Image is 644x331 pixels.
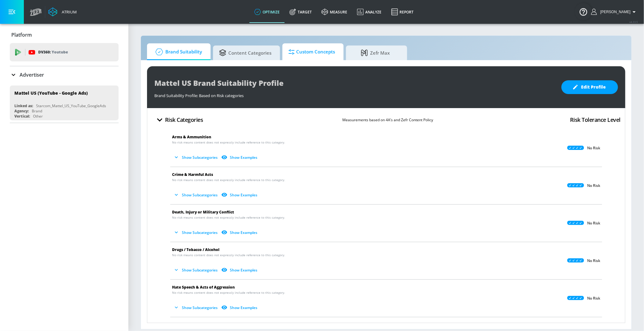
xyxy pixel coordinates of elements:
[172,152,220,162] button: Show Subcategories
[587,183,600,188] p: No Risk
[172,172,213,177] span: Crime & Harmful Acts
[220,303,260,313] button: Show Examples
[172,290,285,295] span: No risk means content does not expressly include reference to this category.
[152,113,206,127] button: Risk Categories
[574,83,606,91] span: Edit Profile
[598,10,631,14] span: login as: veronica.hernandez@zefr.com
[172,227,220,238] button: Show Subcategories
[10,66,119,83] div: Advertiser
[14,114,30,119] div: Vertical:
[629,20,638,24] span: v 4.33.5
[10,26,119,43] div: Platform
[14,108,29,114] div: Agency:
[14,90,88,96] div: Mattel US (YouTube - Google Ads)
[172,140,285,145] span: No risk means content does not expressly include reference to this category.
[10,85,119,120] div: Mattel US (YouTube - Google Ads)Linked as:Starcom_Mattel_US_YouTube_GoogleAdsAgency:BrandVertical...
[172,215,285,220] span: No risk means content does not expressly include reference to this category.
[172,253,285,257] span: No risk means content does not expressly include reference to this category.
[220,190,260,200] button: Show Examples
[172,178,285,182] span: No risk means content does not expressly include reference to this category.
[165,115,203,124] h4: Risk Categories
[48,7,77,16] a: Atrium
[172,322,202,327] span: Misinformation
[33,114,43,119] div: Other
[172,209,234,215] span: Death, Injury or Military Conflict
[249,1,285,23] a: optimize
[172,134,211,140] span: Arms & Ammunition
[386,1,418,23] a: Report
[172,265,220,275] button: Show Subcategories
[561,80,618,94] button: Edit Profile
[38,49,68,56] p: DV360:
[36,103,106,108] div: Starcom_Mattel_US_YouTube_GoogleAds
[587,258,600,263] p: No Risk
[220,152,260,162] button: Show Examples
[352,1,386,23] a: Analyze
[172,247,219,252] span: Drugs / Tobacco / Alcohol
[172,303,220,313] button: Show Subcategories
[587,296,600,301] p: No Risk
[220,265,260,275] button: Show Examples
[289,45,335,59] span: Custom Concepts
[285,1,317,23] a: Target
[570,115,620,124] h4: Risk Tolerance Level
[220,227,260,238] button: Show Examples
[575,3,592,20] button: Open Resource Center
[219,45,271,60] span: Content Categories
[342,117,433,123] p: Measurements based on 4A’s and Zefr Content Policy
[587,146,600,151] p: No Risk
[32,108,42,114] div: Brand
[10,43,119,61] div: DV360: Youtube
[172,285,235,290] span: Hate Speech & Acts of Aggression
[591,8,638,16] button: [PERSON_NAME]
[59,9,77,15] div: Atrium
[153,45,202,59] span: Brand Suitability
[52,49,68,55] p: Youtube
[11,31,32,38] p: Platform
[14,103,33,108] div: Linked as:
[172,190,220,200] button: Show Subcategories
[587,221,600,226] p: No Risk
[20,71,44,78] p: Advertiser
[154,90,555,98] div: Brand Suitability Profile: Based on Risk categories
[352,45,399,60] span: Zefr Max
[317,1,352,23] a: measure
